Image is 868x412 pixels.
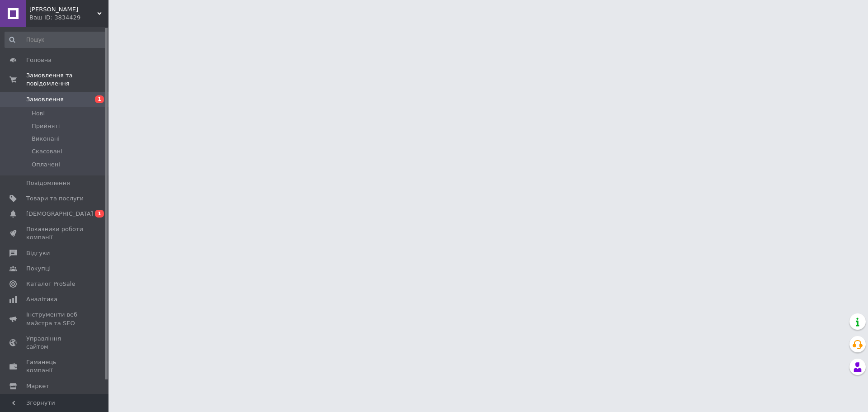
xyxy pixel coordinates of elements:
span: Головна [26,56,52,64]
span: Гаманець компанії [26,358,84,374]
span: Відгуки [26,249,50,257]
span: Товари та послуги [26,194,84,203]
div: Ваш ID: 3834429 [29,14,108,22]
span: Скасовані [32,147,62,156]
span: Повідомлення [26,179,70,187]
span: Замовлення [26,95,64,104]
span: Показники роботи компанії [26,225,84,242]
span: 1 [95,95,104,103]
input: Пошук [5,32,107,48]
span: Управління сайтом [26,335,84,351]
span: Виконані [32,135,60,143]
span: Бейбі Дрімс [29,5,97,14]
span: Замовлення та повідомлення [26,71,108,88]
span: Каталог ProSale [26,280,75,288]
span: Інструменти веб-майстра та SEO [26,311,84,327]
span: Оплачені [32,161,60,169]
span: Маркет [26,382,49,390]
span: [DEMOGRAPHIC_DATA] [26,210,93,218]
span: Прийняті [32,122,60,130]
span: Аналітика [26,295,57,303]
span: Покупці [26,265,51,273]
span: 1 [95,210,104,218]
span: Нові [32,109,45,118]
